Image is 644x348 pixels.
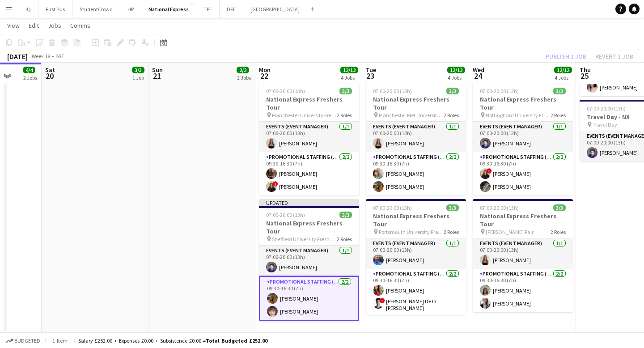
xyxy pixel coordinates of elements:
[49,337,71,344] span: 1 item
[29,21,39,30] span: Edit
[486,112,551,119] span: Nottingham University Freshers Fair
[373,88,412,94] span: 07:00-20:00 (13h)
[366,212,466,228] h3: National Express Freshers Tour
[366,82,466,195] app-job-card: 07:00-20:00 (13h)3/3National Express Freshers Tour Manchester Met University Freshers Fair2 Roles...
[473,122,573,152] app-card-role: Events (Event Manager)1/107:00-20:00 (13h)[PERSON_NAME]
[4,336,42,346] button: Budgeted
[473,152,573,195] app-card-role: Promotional Staffing (Brand Ambassadors)2/209:30-16:30 (7h)![PERSON_NAME][PERSON_NAME]
[23,74,37,81] div: 2 Jobs
[366,269,466,315] app-card-role: Promotional Staffing (Brand Ambassadors)2/209:30-16:30 (7h)[PERSON_NAME]![PERSON_NAME] De la [PER...
[593,121,617,128] span: Travel Day
[259,122,359,152] app-card-role: Events (Event Manager)1/107:00-20:00 (13h)[PERSON_NAME]
[259,95,359,111] h3: National Express Freshers Tour
[152,66,163,74] span: Sun
[206,337,267,344] span: Total Budgeted £252.00
[448,74,465,81] div: 4 Jobs
[554,67,572,73] span: 12/12
[551,112,566,119] span: 2 Roles
[266,212,305,218] span: 07:00-20:00 (13h)
[151,71,163,81] span: 21
[55,53,64,59] div: BST
[44,20,65,31] a: Jobs
[45,66,55,74] span: Sat
[340,67,358,73] span: 12/12
[471,71,484,81] span: 24
[67,20,94,31] a: Comms
[366,238,466,269] app-card-role: Events (Event Manager)1/107:00-20:00 (13h)[PERSON_NAME]
[366,152,466,195] app-card-role: Promotional Staffing (Brand Ambassadors)2/209:30-16:30 (7h)[PERSON_NAME][PERSON_NAME]
[578,71,591,81] span: 25
[7,52,28,61] div: [DATE]
[259,219,359,235] h3: National Express Freshers Tour
[272,112,337,119] span: Manchester University Freshers Fair
[366,95,466,111] h3: National Express Freshers Tour
[551,229,566,235] span: 2 Roles
[364,71,376,81] span: 23
[473,212,573,228] h3: National Express Freshers Tour
[341,74,358,81] div: 4 Jobs
[379,229,444,235] span: Portsmouth University Freshers Fair
[447,67,465,73] span: 12/12
[446,88,459,94] span: 3/3
[258,71,271,81] span: 22
[555,74,572,81] div: 4 Jobs
[259,246,359,276] app-card-role: Events (Event Manager)1/107:00-20:00 (13h)[PERSON_NAME]
[220,0,243,18] button: DFE
[196,0,220,18] button: TPE
[553,204,566,211] span: 3/3
[587,105,626,112] span: 07:00-20:00 (13h)
[480,204,519,211] span: 07:00-20:00 (13h)
[4,20,23,31] a: View
[48,21,61,30] span: Jobs
[444,112,459,119] span: 2 Roles
[259,199,359,321] div: Updated07:00-20:00 (13h)3/3National Express Freshers Tour Sheffield University Freshers Fair2 Rol...
[337,236,352,242] span: 2 Roles
[473,95,573,111] h3: National Express Freshers Tour
[366,122,466,152] app-card-role: Events (Event Manager)1/107:00-20:00 (13h)[PERSON_NAME]
[272,236,337,242] span: Sheffield University Freshers Fair
[259,66,271,74] span: Mon
[44,71,55,81] span: 20
[379,112,444,119] span: Manchester Met University Freshers Fair
[473,199,573,312] app-job-card: 07:00-20:00 (13h)3/3National Express Freshers Tour [PERSON_NAME] Fair2 RolesEvents (Event Manager...
[486,229,534,235] span: [PERSON_NAME] Fair
[38,0,72,18] button: First Bus
[339,212,352,218] span: 3/3
[553,88,566,94] span: 3/3
[132,67,144,73] span: 3/3
[259,152,359,195] app-card-role: Promotional Staffing (Brand Ambassadors)2/209:30-16:30 (7h)[PERSON_NAME]![PERSON_NAME]
[337,112,352,119] span: 2 Roles
[373,204,412,211] span: 07:00-20:00 (13h)
[18,0,38,18] button: IQ
[473,82,573,195] app-job-card: 07:00-20:00 (13h)3/3National Express Freshers Tour Nottingham University Freshers Fair2 RolesEven...
[14,338,40,344] span: Budgeted
[7,21,20,30] span: View
[72,0,120,18] button: StudentCrowd
[120,0,141,18] button: HP
[473,66,484,74] span: Wed
[446,204,459,211] span: 3/3
[339,88,352,94] span: 3/3
[30,53,52,59] span: Week 38
[141,0,196,18] button: National Express
[25,20,42,31] a: Edit
[580,66,591,74] span: Thu
[266,88,305,94] span: 07:00-20:00 (13h)
[444,229,459,235] span: 2 Roles
[132,74,144,81] div: 1 Job
[480,88,519,94] span: 07:00-20:00 (13h)
[380,298,385,303] span: !
[78,337,267,344] div: Salary £252.00 + Expenses £0.00 + Subsistence £0.00 =
[259,82,359,195] app-job-card: 07:00-20:00 (13h)3/3National Express Freshers Tour Manchester University Freshers Fair2 RolesEven...
[23,67,35,73] span: 4/4
[243,0,307,18] button: [GEOGRAPHIC_DATA]
[237,74,251,81] div: 2 Jobs
[259,199,359,206] div: Updated
[273,181,278,187] span: !
[366,199,466,315] app-job-card: 07:00-20:00 (13h)3/3National Express Freshers Tour Portsmouth University Freshers Fair2 RolesEven...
